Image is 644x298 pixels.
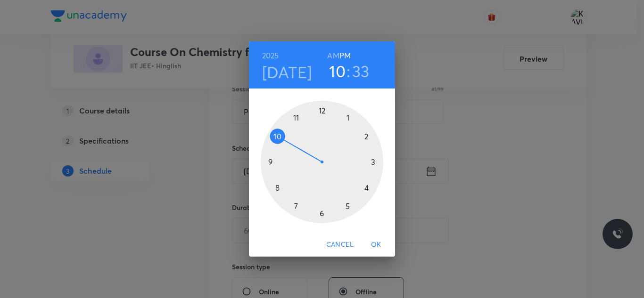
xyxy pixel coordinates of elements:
button: Cancel [322,236,357,253]
button: OK [361,236,391,253]
span: OK [365,239,388,250]
button: [DATE] [262,62,312,82]
h3: : [347,61,350,81]
button: PM [339,49,351,62]
span: Cancel [326,239,354,250]
button: 2025 [262,49,279,62]
button: AM [327,49,339,62]
button: 33 [352,61,370,81]
button: 10 [329,61,346,81]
